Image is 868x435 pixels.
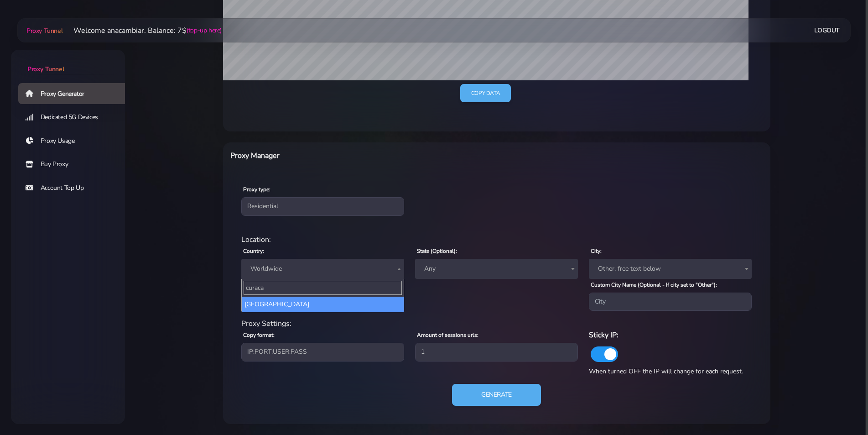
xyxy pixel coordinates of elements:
label: Country: [243,247,264,255]
span: Worldwide [241,259,404,279]
a: Proxy Tunnel [11,50,125,74]
a: Account Top Up [18,178,132,199]
span: Any [415,259,578,279]
div: Proxy Settings: [236,318,758,329]
span: Any [421,262,572,275]
label: State (Optional): [417,247,457,255]
a: Copy data [460,84,511,103]
iframe: Webchat Widget [733,286,857,424]
li: [GEOGRAPHIC_DATA] [242,297,404,312]
a: Buy Proxy [18,154,132,175]
a: Logout [814,22,840,39]
input: Search [244,281,402,295]
h6: Sticky IP: [589,329,752,341]
li: Welcome anacambiar. Balance: 7$ [62,25,222,36]
a: Proxy Tunnel [25,23,62,38]
label: City: [591,247,602,255]
span: When turned OFF the IP will change for each request. [589,367,743,376]
a: (top-up here) [187,26,222,35]
a: Proxy Generator [18,83,132,104]
input: City [589,293,752,311]
span: Other, free text below [589,259,752,279]
label: Proxy type: [243,185,270,194]
a: Dedicated 5G Devices [18,107,132,128]
label: Custom City Name (Optional - If city set to "Other"): [591,281,717,289]
h6: Proxy Manager [230,150,536,162]
span: Proxy Tunnel [26,26,62,35]
span: Other, free text below [594,262,746,275]
a: Proxy Usage [18,131,132,152]
span: Worldwide [247,262,399,275]
span: Proxy Tunnel [27,65,64,73]
label: Amount of sessions urls: [417,331,478,339]
button: Generate [452,384,541,406]
label: Copy format: [243,331,275,339]
div: Location: [236,234,758,245]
